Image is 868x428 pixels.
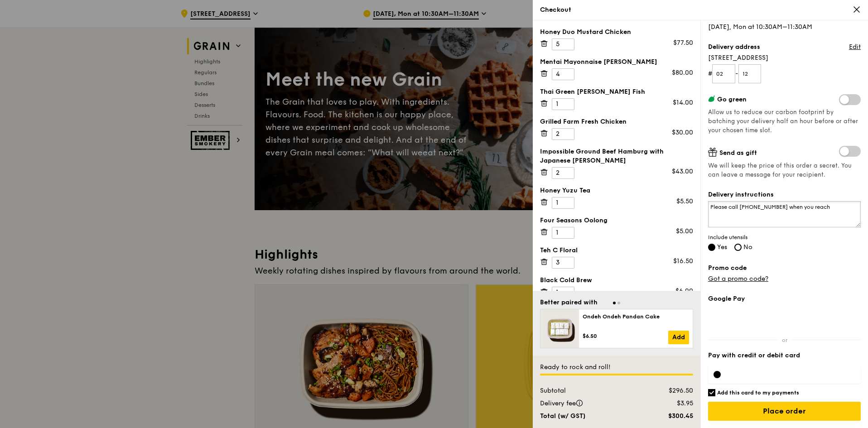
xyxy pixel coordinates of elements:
[613,302,616,304] span: Go to slide 1
[717,389,799,396] h6: Add this card to my payments
[708,244,715,251] input: Yes
[540,216,693,225] div: Four Seasons Oolong
[708,294,861,303] label: Google Pay
[540,5,861,14] div: Checkout
[849,43,861,52] a: Edit
[644,412,699,421] div: $300.45
[644,399,699,408] div: $3.95
[708,351,861,360] label: Pay with credit or debit card
[738,64,762,83] input: Unit
[708,264,861,273] label: Promo code
[540,246,693,255] div: Teh C Floral
[540,276,693,285] div: Black Cold Brew
[540,186,693,195] div: Honey Yuzu Tea
[708,389,715,396] input: Add this card to my payments
[708,64,861,83] form: # -
[676,227,693,236] div: $5.00
[535,399,644,408] div: Delivery fee
[719,149,757,157] span: Send as gift
[728,371,855,378] iframe: Secure card payment input frame
[672,128,693,137] div: $30.00
[668,331,689,344] a: Add
[708,190,861,199] label: Delivery instructions
[676,197,693,206] div: $5.50
[708,43,760,52] label: Delivery address
[717,96,747,103] span: Go green
[708,161,861,179] span: We will keep the price of this order a secret. You can leave a message for your recipient.
[540,58,693,67] div: Mentai Mayonnaise [PERSON_NAME]
[672,68,693,77] div: $80.00
[672,167,693,176] div: $43.00
[675,287,693,296] div: $6.00
[644,386,699,395] div: $296.50
[708,402,861,421] input: Place order
[535,386,644,395] div: Subtotal
[673,98,693,107] div: $14.00
[540,147,693,165] div: Impossible Ground Beef Hamburg with Japanese [PERSON_NAME]
[712,64,735,83] input: Floor
[708,275,768,283] a: Got a promo code?
[708,109,858,134] span: Allow us to reduce our carbon footprint by batching your delivery half an hour before or after yo...
[540,298,598,307] div: Better paired with
[743,243,752,251] span: No
[708,23,812,31] span: [DATE], Mon at 10:30AM–11:30AM
[708,234,861,241] span: Include utensils
[708,309,861,329] iframe: Secure payment button frame
[540,117,693,126] div: Grilled Farm Fresh Chicken
[673,257,693,266] div: $16.50
[583,313,689,320] div: Ondeh Ondeh Pandan Cake
[717,243,727,251] span: Yes
[540,363,693,372] div: Ready to rock and roll!
[734,244,742,251] input: No
[617,302,620,304] span: Go to slide 2
[673,38,693,48] div: $77.50
[540,87,693,96] div: Thai Green [PERSON_NAME] Fish
[708,53,861,63] span: [STREET_ADDRESS]
[540,28,693,37] div: Honey Duo Mustard Chicken
[583,332,668,340] div: $6.50
[535,412,644,421] div: Total (w/ GST)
